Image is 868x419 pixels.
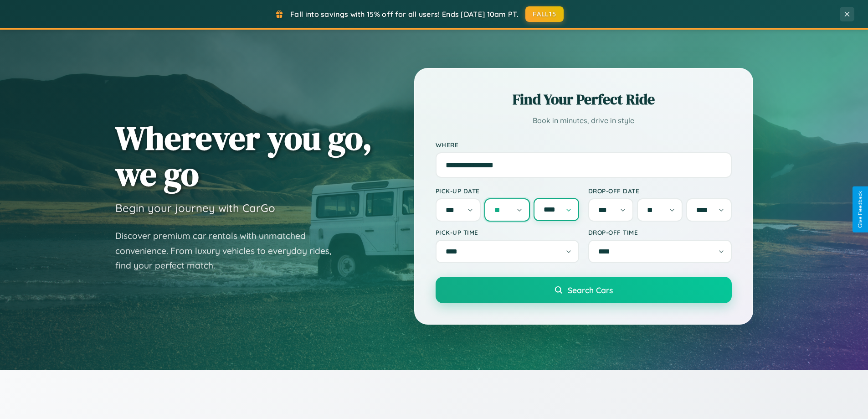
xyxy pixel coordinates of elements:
[588,187,732,195] label: Drop-off Date
[115,201,275,215] h3: Begin your journey with CarGo
[568,285,613,295] span: Search Cars
[588,228,732,236] label: Drop-off Time
[290,10,519,19] span: Fall into savings with 15% off for all users! Ends [DATE] 10am PT.
[436,141,732,149] label: Where
[436,114,732,127] p: Book in minutes, drive in style
[436,187,579,195] label: Pick-up Date
[436,89,732,109] h2: Find Your Perfect Ride
[115,120,372,192] h1: Wherever you go, we go
[525,6,564,22] button: FALL15
[857,191,863,228] div: Give Feedback
[436,277,732,303] button: Search Cars
[115,228,343,273] p: Discover premium car rentals with unmatched convenience. From luxury vehicles to everyday rides, ...
[436,228,579,236] label: Pick-up Time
